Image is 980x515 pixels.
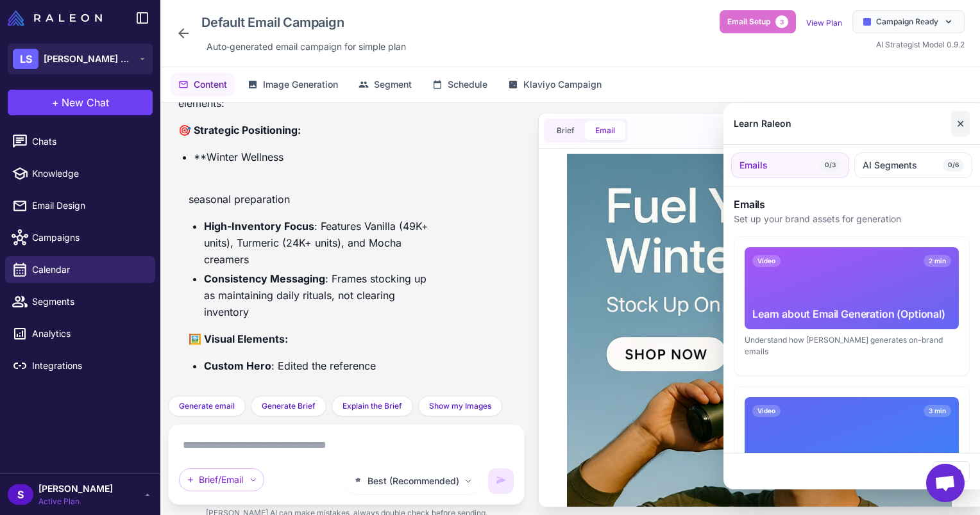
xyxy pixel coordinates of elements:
span: 0/3 [820,159,841,172]
span: AI Segments [863,158,917,172]
span: 0/6 [943,159,964,172]
div: Open chat [926,464,965,502]
span: 3 min [924,405,951,417]
span: Emails [739,158,768,172]
button: AI Segments0/6 [854,152,972,178]
span: Video [752,255,781,267]
h3: Emails [734,197,970,212]
button: Close [951,111,970,136]
div: Understand how [PERSON_NAME] generates on-brand emails [745,334,959,357]
div: Learn about Email Generation (Optional) [752,306,951,322]
button: Close [933,461,970,482]
span: 2 min [924,255,951,267]
span: Video [752,405,781,417]
p: Set up your brand assets for generation [734,212,970,226]
div: Learn Raleon [734,117,791,131]
button: Emails0/3 [731,152,849,178]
